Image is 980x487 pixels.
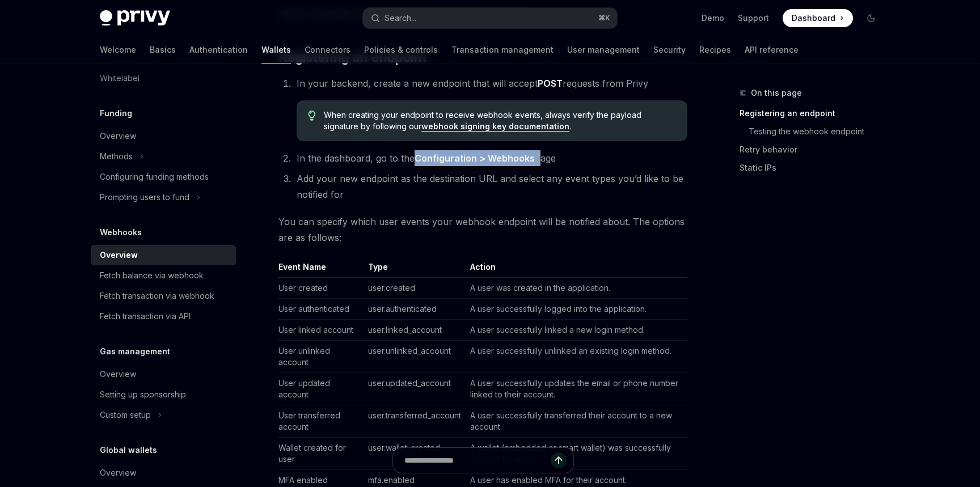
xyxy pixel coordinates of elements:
[100,150,133,163] div: Methods
[278,214,687,245] span: You can specify which user events your webhook endpoint will be notified about. The options are a...
[91,126,236,146] a: Overview
[100,226,142,239] h5: Webhooks
[278,405,364,438] td: User transferred account
[100,310,191,323] div: Fetch transaction via API
[100,190,189,204] div: Prompting users to fund
[364,341,466,373] td: user.unlinked_account
[466,405,687,438] td: A user successfully transferred their account to a new account.
[100,129,136,143] div: Overview
[364,278,466,299] td: user.created
[100,289,214,303] div: Fetch transaction via webhook
[451,36,554,63] a: Transaction management
[100,367,136,381] div: Overview
[91,245,236,265] a: Overview
[100,388,186,401] div: Setting up sponsorship
[364,373,466,405] td: user.updated_account
[278,320,364,341] td: User linked account
[297,78,648,89] span: In your backend, create a new endpoint that will accept requests from Privy
[653,36,686,63] a: Security
[100,345,170,358] h5: Gas management
[364,438,466,470] td: user.wallet_created
[551,452,567,468] button: Send message
[261,36,291,63] a: Wallets
[91,167,236,187] a: Configuring funding methods
[740,141,889,159] a: Retry behavior
[91,463,236,483] a: Overview
[278,341,364,373] td: User unlinked account
[745,36,799,63] a: API reference
[278,373,364,405] td: User updated account
[862,9,880,27] button: Toggle dark mode
[278,278,364,299] td: User created
[100,170,209,184] div: Configuring funding methods
[100,408,151,422] div: Custom setup
[702,12,724,24] a: Demo
[421,121,569,132] a: webhook signing key documentation
[738,12,769,24] a: Support
[567,36,640,63] a: User management
[364,299,466,320] td: user.authenticated
[598,14,610,23] span: ⌘ K
[91,306,236,327] a: Fetch transaction via API
[91,364,236,384] a: Overview
[466,438,687,470] td: A wallet (embedded or smart wallet) was successfully created for a user.
[364,405,466,438] td: user.transferred_account
[308,111,316,121] svg: Tip
[749,122,889,141] a: Testing the webhook endpoint
[100,248,138,262] div: Overview
[278,261,364,278] th: Event Name
[297,153,556,164] span: In the dashboard, go to the page
[91,286,236,306] a: Fetch transaction via webhook
[91,384,236,405] a: Setting up sponsorship
[385,11,416,25] div: Search...
[278,438,364,470] td: Wallet created for user
[783,9,853,27] a: Dashboard
[751,86,802,100] span: On this page
[100,443,157,457] h5: Global wallets
[466,373,687,405] td: A user successfully updates the email or phone number linked to their account.
[364,320,466,341] td: user.linked_account
[100,10,170,26] img: dark logo
[792,12,835,24] span: Dashboard
[364,36,438,63] a: Policies & controls
[324,109,676,132] span: When creating your endpoint to receive webhook events, always verify the payload signature by fol...
[538,78,563,89] strong: POST
[189,36,248,63] a: Authentication
[740,159,889,177] a: Static IPs
[278,299,364,320] td: User authenticated
[91,265,236,286] a: Fetch balance via webhook
[297,173,683,200] span: Add your new endpoint as the destination URL and select any event types you’d like to be notified...
[699,36,731,63] a: Recipes
[466,278,687,299] td: A user was created in the application.
[466,341,687,373] td: A user successfully unlinked an existing login method.
[150,36,176,63] a: Basics
[740,104,889,122] a: Registering an endpoint
[363,8,617,28] button: Search...⌘K
[100,269,204,282] div: Fetch balance via webhook
[364,261,466,278] th: Type
[100,36,136,63] a: Welcome
[466,261,687,278] th: Action
[466,320,687,341] td: A user successfully linked a new login method.
[415,153,535,164] strong: Configuration > Webhooks
[305,36,350,63] a: Connectors
[100,107,132,120] h5: Funding
[466,299,687,320] td: A user successfully logged into the application.
[100,466,136,480] div: Overview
